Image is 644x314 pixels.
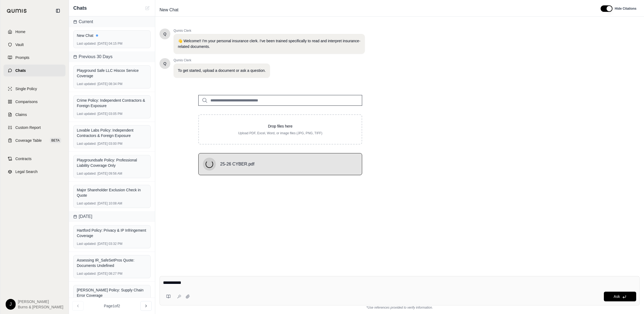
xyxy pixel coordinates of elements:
span: Last updated: [77,82,96,86]
span: Page 1 of 2 [104,303,120,309]
div: [DATE] 04:15 PM [77,41,147,46]
div: Crime Policy: Independent Contractors & Foreign Exposure [77,98,147,108]
div: *Use references provided to verify information. [160,305,640,310]
div: [DATE] [69,211,155,222]
div: Major Shareholder Exclusion Check in Quote [77,187,147,198]
div: Lovable Labs Policy: Independent Contractors & Foreign Exposure [77,128,147,138]
span: Hello [164,61,167,66]
span: Legal Search [15,169,38,174]
a: Chats [4,65,65,76]
p: Upload PDF, Excel, Word, or image files (JPG, PNG, TIFF) [207,131,353,135]
a: Single Policy [4,83,65,95]
p: To get started, upload a document or ask a question. [178,68,266,73]
span: Chats [73,4,87,12]
div: Hartford Policy: Privacy & IP Infringement Coverage [77,228,147,238]
div: Playground Safe LLC Hiscox Service Coverage [77,68,147,79]
span: Contracts [15,156,32,161]
span: Last updated: [77,171,96,176]
span: Last updated: [77,201,96,206]
span: New Chat [157,6,181,14]
div: [DATE] 09:56 AM [77,171,147,176]
span: Vault [15,42,24,47]
a: Comparisons [4,96,65,108]
div: [DATE] 08:34 PM [77,82,147,86]
span: [PERSON_NAME] [18,299,63,304]
p: Drop files here [207,124,353,129]
div: [DATE] 03:05 PM [77,112,147,116]
a: Vault [4,39,65,51]
span: Home [15,29,25,34]
div: [DATE] 08:27 PM [77,271,147,276]
div: [DATE] 10:08 AM [77,201,147,206]
span: Hello [164,31,167,37]
img: Qumis Logo [7,9,27,13]
span: Qumis Clerk [174,58,270,62]
div: New Chat [77,33,147,38]
span: Hide Citations [615,6,636,11]
div: Previous 30 Days [69,51,155,62]
div: Assessing IR_SafeSetPros Quote: Documents Undefined [77,257,147,268]
span: Single Policy [15,86,37,91]
div: [DATE] 03:00 PM [77,142,147,146]
span: Coverage Table [15,138,42,143]
button: Ask [604,292,636,301]
span: Qumis Clerk [174,29,365,33]
span: Last updated: [77,242,96,246]
span: Ask [614,294,620,299]
div: Current [69,16,155,27]
span: Custom Report [15,125,41,130]
a: Home [4,26,65,38]
span: 25-26 CYBER.pdf [220,161,254,167]
p: 👋 Welcome!! I'm your personal insurance clerk. I've been trained specifically to read and interpr... [178,38,361,50]
div: Edit Title [157,6,594,14]
span: Chats [15,68,26,73]
span: Claims [15,112,27,117]
span: Last updated: [77,41,96,46]
span: Prompts [15,55,29,60]
div: [PERSON_NAME] Policy: Supply Chain Error Coverage [77,287,147,298]
span: Last updated: [77,112,96,116]
a: Coverage TableBETA [4,135,65,146]
div: [DATE] 03:32 PM [77,242,147,246]
span: Comparisons [15,99,37,104]
a: Custom Report [4,122,65,133]
div: J [6,299,16,310]
a: Contracts [4,153,65,165]
button: Collapse sidebar [54,6,62,15]
a: Prompts [4,52,65,63]
span: BETA [50,138,61,143]
div: Playgroundsafe Policy: Professional Liability Coverage Only [77,157,147,168]
button: New Chat [144,5,151,11]
a: Claims [4,109,65,121]
a: Legal Search [4,166,65,178]
span: Last updated: [77,271,96,276]
span: Burns & [PERSON_NAME] [18,304,63,310]
span: Last updated: [77,142,96,146]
